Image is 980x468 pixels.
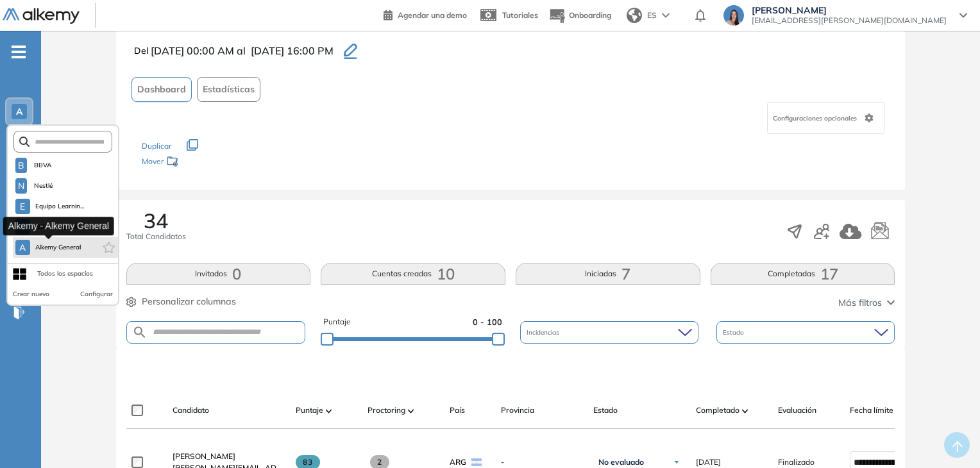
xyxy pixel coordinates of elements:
[673,458,680,466] img: Ícono de flecha
[32,181,55,191] span: Nestlé
[131,77,192,102] button: Dashboard
[197,77,260,102] button: Estadísticas
[627,8,642,23] img: world
[501,405,534,416] span: Provincia
[251,43,334,58] span: [DATE] 16:00 PM
[450,456,466,468] span: ARG
[173,451,285,462] a: [PERSON_NAME]
[598,457,644,467] span: No evaluado
[569,10,611,20] span: Onboarding
[408,409,414,413] img: [missing "en.ARROW_ALT" translation]
[173,451,235,461] span: [PERSON_NAME]
[237,43,246,58] span: al
[723,328,747,337] span: Estado
[13,289,49,299] button: Crear nuevo
[173,405,209,416] span: Candidato
[137,83,186,96] span: Dashboard
[142,295,236,308] span: Personalizar columnas
[778,405,816,416] span: Evaluación
[12,51,26,53] i: -
[3,8,80,24] img: Logo
[384,6,467,22] a: Agendar una demo
[16,106,22,117] span: A
[696,456,721,468] span: [DATE]
[838,296,895,310] button: Más filtros
[126,295,236,308] button: Personalizar columnas
[134,44,148,58] span: Del
[80,289,113,299] button: Configurar
[20,201,25,212] span: E
[662,13,670,18] img: arrow
[37,269,93,279] div: Todos los espacios
[35,201,85,212] span: Equipo Learnin...
[450,405,465,416] span: País
[647,10,657,21] span: ES
[203,83,255,96] span: Estadísticas
[752,15,947,26] span: [EMAIL_ADDRESS][PERSON_NAME][DOMAIN_NAME]
[767,102,884,134] div: Configuraciones opcionales
[516,263,700,285] button: Iniciadas7
[19,242,26,253] span: A
[752,5,947,15] span: [PERSON_NAME]
[742,409,748,413] img: [missing "en.ARROW_ALT" translation]
[501,456,583,468] span: -
[142,141,171,151] span: Duplicar
[132,324,148,340] img: SEARCH_ALT
[3,217,114,235] div: Alkemy - Alkemy General
[520,321,698,344] div: Incidencias
[548,2,611,29] button: Onboarding
[850,405,893,416] span: Fecha límite
[18,181,24,191] span: N
[151,43,234,58] span: [DATE] 00:00 AM
[142,151,270,174] div: Mover
[126,231,186,242] span: Total Candidatos
[473,316,502,328] span: 0 - 100
[527,328,562,337] span: Incidencias
[773,113,859,123] span: Configuraciones opcionales
[321,263,505,285] button: Cuentas creadas10
[398,10,467,20] span: Agendar una demo
[696,405,739,416] span: Completado
[35,242,81,253] span: Alkemy General
[18,160,24,171] span: B
[471,458,482,466] img: ARG
[778,456,815,468] span: Finalizado
[296,405,323,416] span: Puntaje
[838,296,882,310] span: Más filtros
[326,409,332,413] img: [missing "en.ARROW_ALT" translation]
[32,160,53,171] span: BBVA
[367,405,405,416] span: Proctoring
[126,263,311,285] button: Invitados0
[502,10,538,20] span: Tutoriales
[323,316,351,328] span: Puntaje
[711,263,895,285] button: Completadas17
[716,321,895,344] div: Estado
[144,210,168,231] span: 34
[593,405,618,416] span: Estado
